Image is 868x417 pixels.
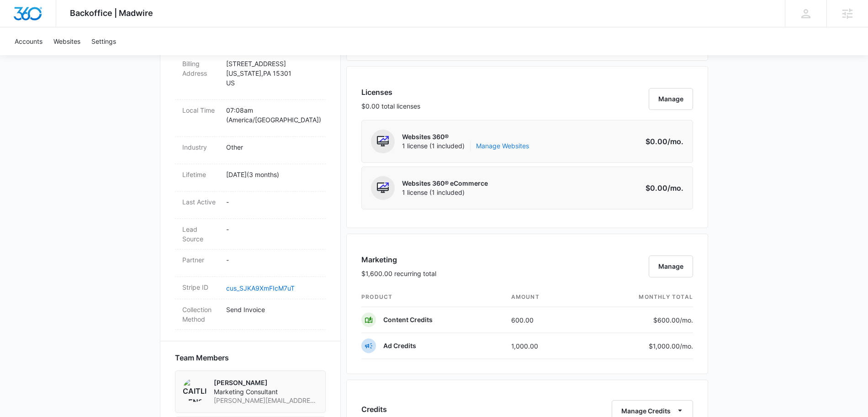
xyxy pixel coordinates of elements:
dt: Industry [182,142,219,152]
dt: Local Time [182,105,219,115]
th: product [361,287,504,307]
th: monthly total [582,287,693,307]
a: Manage Websites [476,141,529,151]
div: Lead Source- [175,219,326,250]
span: [PERSON_NAME][EMAIL_ADDRESS][PERSON_NAME][DOMAIN_NAME] [214,396,318,405]
p: $600.00 [650,315,693,325]
p: - [226,197,318,207]
span: /mo. [680,316,693,324]
dt: Partner [182,255,219,265]
div: Last Active- [175,192,326,219]
p: Websites 360® eCommerce [402,179,488,188]
p: Other [226,142,318,152]
p: Send Invoice [226,305,318,314]
p: $1,600.00 recurring total [361,269,436,278]
h3: Credits [361,404,387,415]
p: - [226,224,318,234]
p: [PERSON_NAME] [214,378,318,387]
dt: Stripe ID [182,282,219,292]
td: 600.00 [504,307,582,333]
div: Local Time07:08am (America/[GEOGRAPHIC_DATA]) [175,100,326,137]
dt: Lead Source [182,224,219,244]
a: Websites [48,27,86,55]
dt: Collection Method [182,305,219,324]
td: 1,000.00 [504,333,582,359]
span: Team Members [175,352,229,363]
dt: Last Active [182,197,219,207]
div: IndustryOther [175,137,326,164]
span: /mo. [667,137,683,146]
a: Settings [86,27,122,55]
p: - [226,255,318,265]
p: $0.00 [640,136,683,147]
a: cus_SJKA9XmFIcM7uT [226,284,295,292]
p: Ad Credits [383,341,416,350]
h3: Marketing [361,254,436,265]
p: $0.00 [640,182,683,193]
p: $0.00 total licenses [361,101,420,111]
p: [STREET_ADDRESS] [US_STATE] , PA 15301 US [226,59,318,88]
div: Partner- [175,250,326,277]
span: /mo. [667,183,683,193]
span: Marketing Consultant [214,387,318,396]
img: Caitlin Genschoreck [183,378,206,402]
div: Collection MethodSend Invoice [175,299,326,330]
span: Backoffice | Madwire [70,8,153,18]
div: Stripe IDcus_SJKA9XmFIcM7uT [175,277,326,299]
span: 1 license (1 included) [402,188,488,197]
dt: Billing Address [182,59,219,78]
button: Manage [649,88,693,110]
p: [DATE] ( 3 months ) [226,170,318,179]
a: Accounts [9,27,48,55]
p: 07:08am ( America/[GEOGRAPHIC_DATA] ) [226,105,318,125]
h3: Licenses [361,87,420,98]
p: $1,000.00 [649,341,693,351]
p: Content Credits [383,315,433,324]
div: Lifetime[DATE](3 months) [175,164,326,192]
button: Manage [649,255,693,277]
p: Websites 360® [402,132,529,141]
span: /mo. [680,342,693,350]
span: 1 license (1 included) [402,141,529,151]
div: Billing Address[STREET_ADDRESS][US_STATE],PA 15301US [175,53,326,100]
th: amount [504,287,582,307]
dt: Lifetime [182,170,219,179]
